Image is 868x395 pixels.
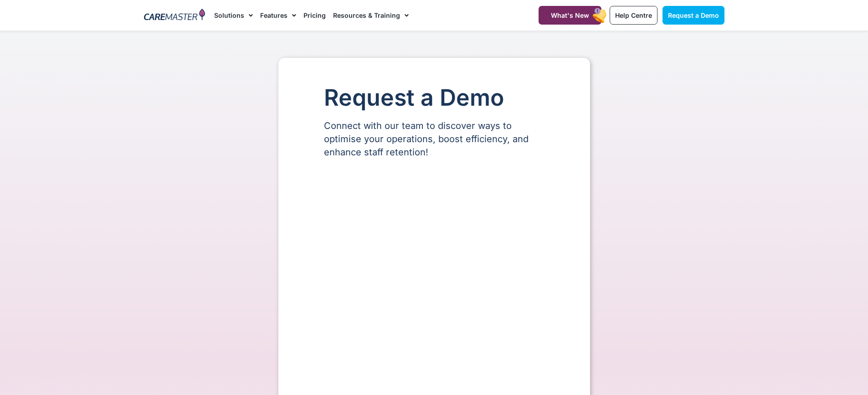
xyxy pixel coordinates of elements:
[610,6,657,25] a: Help Centre
[668,11,719,19] span: Request a Demo
[324,85,544,110] h1: Request a Demo
[324,119,544,159] p: Connect with our team to discover ways to optimise your operations, boost efficiency, and enhance...
[144,9,205,22] img: CareMaster Logo
[539,6,601,25] a: What's New
[663,6,724,25] a: Request a Demo
[615,11,652,19] span: Help Centre
[551,11,589,19] span: What's New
